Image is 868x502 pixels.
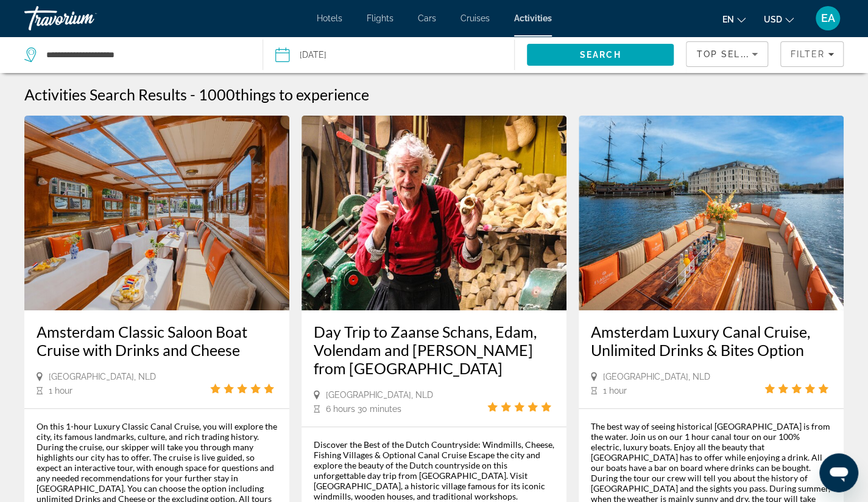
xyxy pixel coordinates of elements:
mat-select: Sort by [696,47,758,61]
span: en [722,15,734,24]
a: Amsterdam Classic Saloon Boat Cruise with Drinks and Cheese [37,322,277,359]
span: Search [580,50,621,60]
a: Travorium [24,2,146,34]
span: 1 hour [603,386,627,396]
img: Amsterdam Luxury Canal Cruise, Unlimited Drinks & Bites Option [579,116,844,310]
button: User Menu [812,5,844,31]
a: Activities [514,13,552,23]
img: Day Trip to Zaanse Schans, Edam, Volendam and Marken from Amsterdam [302,116,566,310]
span: things to experience [235,85,369,103]
span: Top Sellers [696,49,766,59]
button: Change currency [764,10,794,28]
a: Cars [418,13,436,23]
h2: 1000 [199,85,369,103]
button: Search [527,44,674,66]
a: Day Trip to Zaanse Schans, Edam, Volendam and [PERSON_NAME] from [GEOGRAPHIC_DATA] [314,322,554,377]
span: 1 hour [49,386,72,396]
span: [GEOGRAPHIC_DATA], NLD [326,390,433,400]
span: Filter [790,49,825,59]
input: Search destination [45,46,244,64]
h1: Activities Search Results [24,85,187,103]
img: Amsterdam Classic Saloon Boat Cruise with Drinks and Cheese [24,116,289,310]
a: Hotels [317,13,342,23]
span: 6 hours 30 minutes [326,404,401,414]
span: USD [764,15,782,24]
span: EA [821,12,835,24]
a: Cruises [460,13,490,23]
span: - [190,85,196,103]
button: Change language [722,10,746,28]
span: [GEOGRAPHIC_DATA], NLD [49,372,156,382]
span: [GEOGRAPHIC_DATA], NLD [603,372,710,382]
button: Filters [780,41,844,67]
iframe: Кнопка запуска окна обмена сообщениями [819,453,858,492]
button: [DATE]Date: Oct 15, 2025 [275,37,513,73]
a: Amsterdam Luxury Canal Cruise, Unlimited Drinks & Bites Option [591,322,831,359]
a: Flights [367,13,393,23]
